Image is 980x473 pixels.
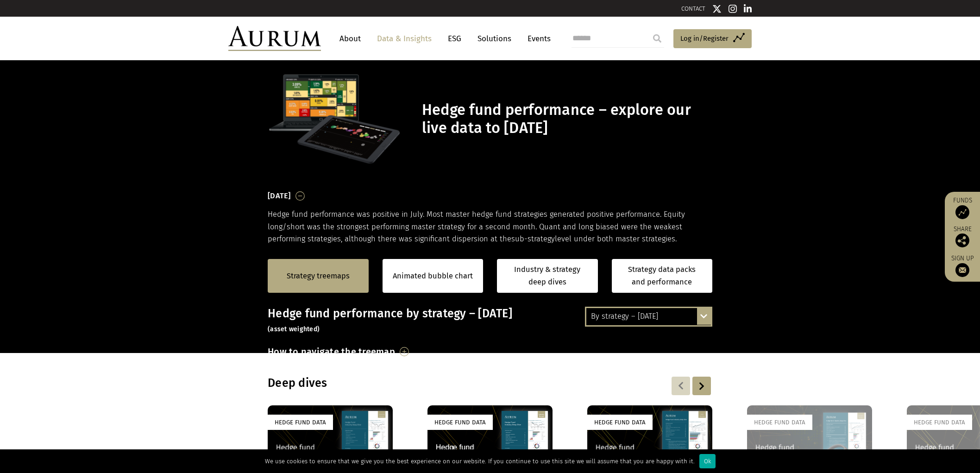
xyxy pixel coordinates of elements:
span: sub-strategy [511,234,555,243]
img: Share this post [955,233,969,247]
a: Strategy treemaps [287,270,350,282]
div: By strategy – [DATE] [586,308,711,325]
div: Hedge Fund Data [268,415,333,430]
img: Sign up to our newsletter [955,263,969,277]
a: Funds [949,196,975,219]
h3: [DATE] [268,189,291,203]
small: (asset weighted) [268,325,320,333]
div: Hedge Fund Data [587,415,653,430]
a: Sign up [949,254,975,277]
a: Animated bubble chart [393,270,473,282]
div: Hedge Fund Data [427,415,493,430]
a: Data & Insights [372,30,436,47]
div: Hedge Fund Data [907,415,972,430]
p: Hedge fund performance was positive in July. Most master hedge fund strategies generated positive... [268,208,712,245]
a: ESG [443,30,466,47]
input: Submit [648,29,666,48]
a: Industry & strategy deep dives [497,259,598,293]
h3: Hedge fund performance by strategy – [DATE] [268,307,712,334]
img: Access Funds [955,205,969,219]
a: CONTACT [681,5,705,12]
img: Linkedin icon [744,4,752,13]
div: Ok [699,454,716,468]
a: About [335,30,365,47]
h3: How to navigate the treemap [268,344,395,359]
h1: Hedge fund performance – explore our live data to [DATE] [422,101,710,137]
a: Events [523,30,551,47]
img: Aurum [228,26,321,51]
a: Strategy data packs and performance [612,259,713,293]
div: Hedge Fund Data [747,415,812,430]
img: Instagram icon [729,4,737,13]
a: Solutions [473,30,516,47]
h3: Deep dives [268,376,593,390]
div: Share [949,226,975,247]
img: Twitter icon [712,4,722,13]
span: Log in/Register [680,33,729,44]
a: Log in/Register [673,29,752,49]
